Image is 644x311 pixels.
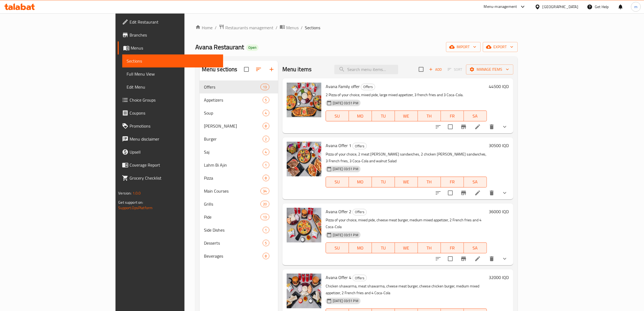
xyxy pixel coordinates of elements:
[118,106,223,119] a: Coupons
[328,244,347,252] span: SU
[200,106,278,119] div: Soup4
[263,124,269,129] span: 8
[261,202,269,207] span: 20
[263,240,269,246] div: items
[263,136,269,142] div: items
[127,84,219,90] span: Edit Menu
[200,78,278,265] nav: Menu sections
[200,237,278,250] div: Desserts5
[450,44,476,50] span: import
[204,110,263,116] span: Soup
[263,137,269,142] span: 2
[200,250,278,263] div: Beverages8
[397,244,416,252] span: WE
[485,186,498,199] button: delete
[204,227,263,233] span: Side Dishes
[328,178,347,186] span: SU
[445,121,456,132] span: Select to update
[418,242,441,253] button: TH
[225,24,273,31] span: Restaurants management
[418,177,441,187] button: TH
[427,65,444,74] span: Add item
[484,4,517,10] div: Menu-management
[432,252,445,265] button: sort-choices
[263,228,269,233] span: 1
[200,145,278,158] div: Saj4
[349,177,372,187] button: MO
[122,67,223,80] a: Full Menu View
[200,197,278,210] div: Grills20
[326,141,351,150] span: Avana Offer 1
[305,24,320,31] span: Sections
[498,120,511,133] button: show more
[489,208,509,215] h6: 36000 IQD
[246,45,259,50] span: Open
[246,44,259,51] div: Open
[470,66,509,73] span: Manage items
[372,242,395,253] button: TU
[457,120,470,133] button: Branch-specific-item
[130,162,219,168] span: Coverage Report
[263,175,269,181] div: items
[122,54,223,67] a: Sections
[200,132,278,145] div: Burger2
[204,188,261,194] div: Main Courses
[326,283,487,296] p: Chicken shawarma, meat shawarma, cheese meat burger, cheese chicken burger, medium mixed appetize...
[263,241,269,246] span: 5
[331,166,361,171] span: [DATE] 03:51 PM
[263,254,269,259] span: 8
[474,190,481,196] a: Edit menu item
[200,171,278,184] div: Pizza8
[130,175,219,181] span: Grocery Checklist
[263,253,269,259] div: items
[118,204,153,211] a: Support.OpsPlatform
[464,111,487,121] button: SA
[498,252,511,265] button: show more
[282,65,312,73] h2: Menu items
[487,44,513,50] span: export
[287,142,321,176] img: Avana Offer 1
[331,232,361,238] span: [DATE] 03:51 PM
[349,111,372,121] button: MO
[286,24,299,31] span: Menus
[372,111,395,121] button: TU
[415,64,427,75] span: Select section
[361,84,375,90] span: Offers
[263,150,269,155] span: 4
[200,93,278,106] div: Appetizers5
[263,97,269,103] div: items
[374,244,393,252] span: TU
[326,217,487,230] p: Pizza of your choice, mixed pide, cheese meat burger, medium mixed appetizer, 2 French fries and ...
[334,65,398,74] input: search
[130,136,219,142] span: Menu disclaimer
[446,42,481,52] button: import
[261,189,269,194] span: 34
[485,120,498,133] button: delete
[634,4,638,10] span: m
[130,32,219,38] span: Branches
[483,42,518,52] button: export
[130,97,219,103] span: Choice Groups
[349,242,372,253] button: MO
[118,119,223,132] a: Promotions
[489,142,509,149] h6: 30500 IQD
[263,163,269,168] span: 1
[464,242,487,253] button: SA
[457,186,470,199] button: Branch-specific-item
[501,255,508,262] svg: Show Choices
[133,190,141,197] span: 1.0.0
[200,80,278,93] div: Offers13
[441,177,464,187] button: FR
[204,136,263,142] span: Burger
[287,208,321,242] img: Avana Offer 2
[200,223,278,237] div: Side Dishes1
[204,240,263,246] div: Desserts
[118,158,223,171] a: Coverage Report
[441,111,464,121] button: FR
[204,253,263,259] span: Beverages
[420,112,439,120] span: TH
[326,177,349,187] button: SU
[353,209,366,215] span: Offers
[443,178,462,186] span: FR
